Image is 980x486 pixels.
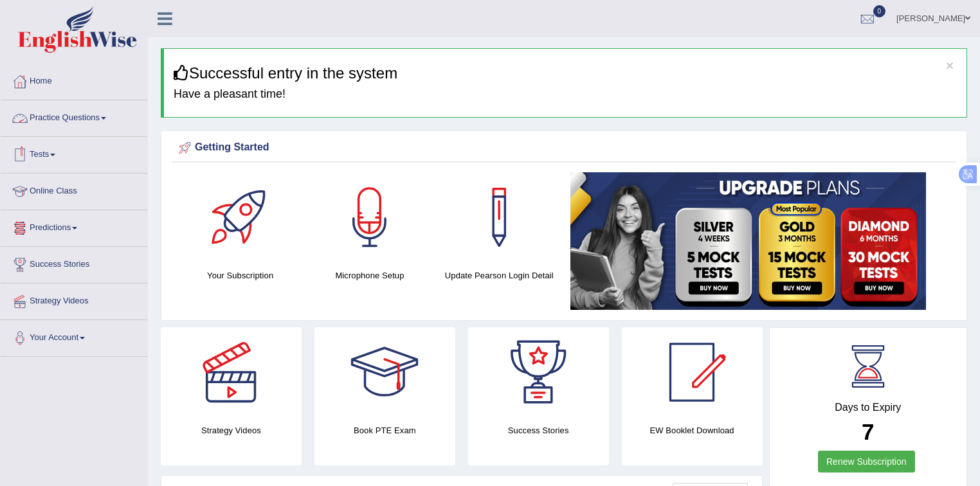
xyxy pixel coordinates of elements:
[314,424,455,437] h4: Book PTE Exam
[1,137,147,169] a: Tests
[1,174,147,206] a: Online Class
[946,59,954,72] button: ×
[1,320,147,352] a: Your Account
[176,138,952,157] div: Getting Started
[468,424,609,437] h4: Success Stories
[862,419,874,444] b: 7
[818,451,915,473] a: Renew Subscription
[174,65,957,82] h3: Successful entry in the system
[1,283,147,316] a: Strategy Videos
[1,247,147,279] a: Success Stories
[1,64,147,96] a: Home
[182,269,298,282] h4: Your Subscription
[161,424,302,437] h4: Strategy Videos
[441,269,558,282] h4: Update Pearson Login Detail
[1,100,147,132] a: Practice Questions
[873,5,886,17] span: 0
[622,424,763,437] h4: EW Booklet Download
[1,210,147,242] a: Predictions
[784,402,953,413] h4: Days to Expiry
[174,88,957,101] h4: Have a pleasant time!
[311,269,428,282] h4: Microphone Setup
[570,172,926,310] img: small5.jpg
